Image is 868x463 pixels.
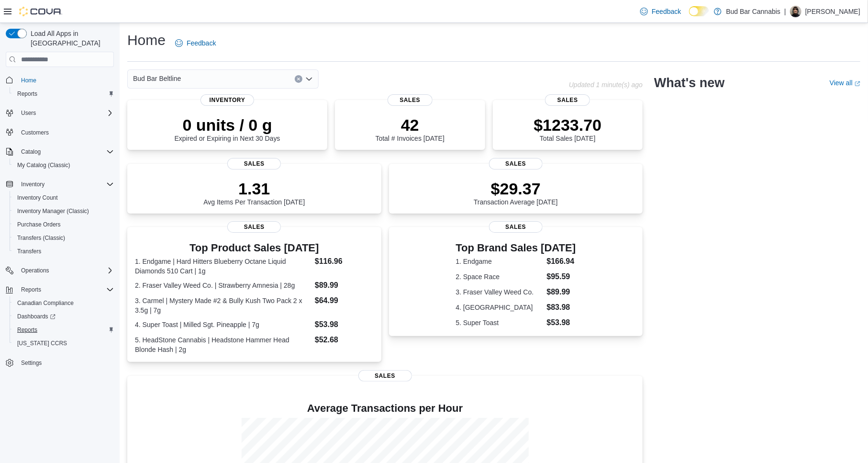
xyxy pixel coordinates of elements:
[315,280,374,291] dd: $89.99
[13,205,114,217] span: Inventory Manager (Classic)
[13,219,114,230] span: Purchase Orders
[17,75,40,86] a: Home
[135,335,311,354] dt: 5. HeadStone Cannabis | Headstone Hammer Head Blonde Hash | 2g
[17,207,89,215] span: Inventory Manager (Classic)
[547,271,576,282] dd: $95.59
[10,245,118,258] button: Transfers
[305,75,313,83] button: Open list of options
[17,326,37,334] span: Reports
[13,192,62,203] a: Inventory Count
[10,87,118,101] button: Reports
[456,287,543,297] dt: 3. Fraser Valley Weed Co.
[13,324,41,336] a: Reports
[388,94,433,106] span: Sales
[654,75,724,90] h2: What's new
[376,115,445,135] p: 42
[17,248,41,255] span: Transfers
[315,319,374,330] dd: $53.98
[6,69,114,395] nav: Complex example
[203,179,305,198] p: 1.31
[10,231,118,245] button: Transfers (Classic)
[805,6,860,17] p: [PERSON_NAME]
[547,302,576,313] dd: $83.98
[21,77,36,84] span: Home
[17,284,45,295] button: Reports
[358,370,412,382] span: Sales
[13,246,45,257] a: Transfers
[10,337,118,350] button: [US_STATE] CCRS
[547,286,576,298] dd: $89.99
[17,284,114,295] span: Reports
[227,158,281,169] span: Sales
[13,192,114,203] span: Inventory Count
[569,81,643,89] p: Updated 1 minute(s) ago
[652,7,681,16] span: Feedback
[545,94,590,106] span: Sales
[13,311,114,322] span: Dashboards
[135,296,311,315] dt: 3. Carmel | Mystery Made #2 & Bully Kush Two Pack 2 x 3.5g | 7g
[27,29,114,48] span: Load All Apps in [GEOGRAPHIC_DATA]
[689,6,709,16] input: Dark Mode
[2,73,118,87] button: Home
[790,6,801,17] div: Marisa J
[17,339,67,347] span: [US_STATE] CCRS
[315,295,374,306] dd: $64.99
[784,6,786,17] p: |
[2,283,118,296] button: Reports
[13,246,114,257] span: Transfers
[10,296,118,310] button: Canadian Compliance
[17,146,45,158] button: Catalog
[17,107,40,119] button: Users
[21,148,41,156] span: Catalog
[21,181,45,188] span: Inventory
[135,403,635,414] h4: Average Transactions per Hour
[17,179,114,190] span: Inventory
[2,178,118,191] button: Inventory
[13,311,59,322] a: Dashboards
[135,320,311,329] dt: 4. Super Toast | Milled Sgt. Pineapple | 7g
[726,6,781,17] p: Bud Bar Cannabis
[19,7,62,16] img: Cova
[133,73,181,84] span: Bud Bar Beltline
[636,2,685,21] a: Feedback
[135,242,374,254] h3: Top Product Sales [DATE]
[13,159,114,171] span: My Catalog (Classic)
[17,127,53,138] a: Customers
[830,79,860,87] a: View allExternal link
[17,265,53,276] button: Operations
[13,88,114,100] span: Reports
[376,115,445,142] div: Total # Invoices [DATE]
[13,297,78,309] a: Canadian Compliance
[547,256,576,267] dd: $166.94
[175,115,280,135] p: 0 units / 0 g
[13,205,93,217] a: Inventory Manager (Classic)
[10,310,118,323] a: Dashboards
[10,323,118,337] button: Reports
[13,338,114,349] span: Washington CCRS
[127,31,166,50] h1: Home
[187,38,216,48] span: Feedback
[315,334,374,346] dd: $52.68
[17,126,114,138] span: Customers
[17,265,114,276] span: Operations
[135,257,311,276] dt: 1. Endgame | Hard Hitters Blueberry Octane Liquid Diamonds 510 Cart | 1g
[13,88,41,100] a: Reports
[2,356,118,370] button: Settings
[21,129,49,136] span: Customers
[17,357,45,369] a: Settings
[534,115,601,135] p: $1233.70
[200,94,254,106] span: Inventory
[13,338,71,349] a: [US_STATE] CCRS
[21,267,49,274] span: Operations
[2,125,118,139] button: Customers
[227,221,281,233] span: Sales
[489,221,543,233] span: Sales
[17,90,37,98] span: Reports
[855,81,860,87] svg: External link
[547,317,576,328] dd: $53.98
[17,179,48,190] button: Inventory
[17,357,114,369] span: Settings
[534,115,601,142] div: Total Sales [DATE]
[13,219,65,230] a: Purchase Orders
[17,107,114,119] span: Users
